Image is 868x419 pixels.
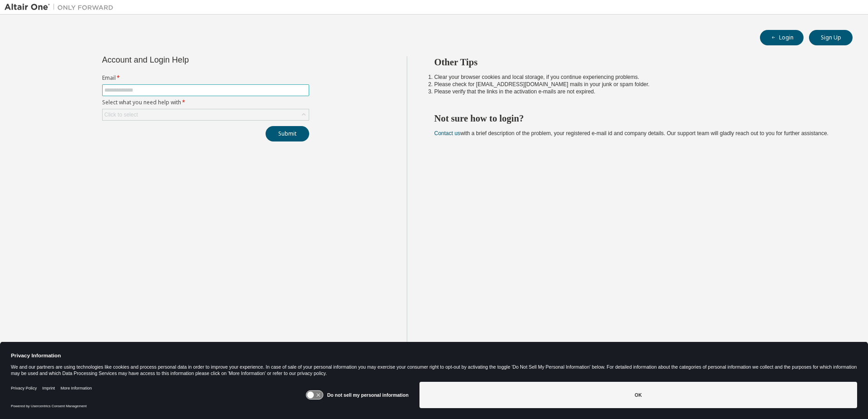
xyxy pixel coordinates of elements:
button: Sign Up [809,30,853,45]
label: Select what you need help with [102,99,309,106]
div: Click to select [104,111,138,118]
label: Email [102,74,309,82]
button: Submit [266,126,309,141]
h2: Other Tips [434,56,837,68]
button: Login [760,30,804,45]
span: with a brief description of the problem, your registered e-mail id and company details. Our suppo... [434,130,829,136]
div: Click to select [103,109,309,120]
img: Altair One [5,3,118,12]
a: Contact us [434,130,460,136]
li: Please verify that the links in the activation e-mails are not expired. [434,88,837,95]
li: Please check for [EMAIL_ADDRESS][DOMAIN_NAME] mails in your junk or spam folder. [434,81,837,88]
li: Clear your browser cookies and local storage, if you continue experiencing problems. [434,73,837,81]
div: Account and Login Help [102,56,268,63]
h2: Not sure how to login? [434,112,837,124]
